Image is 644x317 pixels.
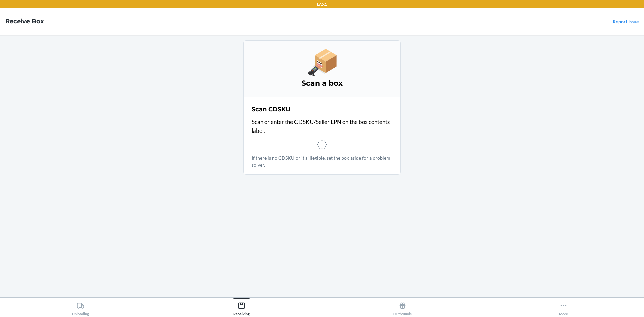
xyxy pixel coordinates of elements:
[5,17,44,26] h4: Receive Box
[252,154,392,168] p: If there is no CDSKU or it's illegible, set the box aside for a problem solver.
[252,118,392,135] p: Scan or enter the CDSKU/Seller LPN on the box contents label.
[322,298,483,316] button: Outbounds
[613,19,639,24] a: Report Issue
[161,298,322,316] button: Receiving
[317,1,327,7] p: LAX1
[72,299,89,316] div: Unloading
[559,299,568,316] div: More
[393,299,412,316] div: Outbounds
[252,105,290,114] h2: Scan CDSKU
[252,78,392,89] h3: Scan a box
[483,298,644,316] button: More
[233,299,250,316] div: Receiving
